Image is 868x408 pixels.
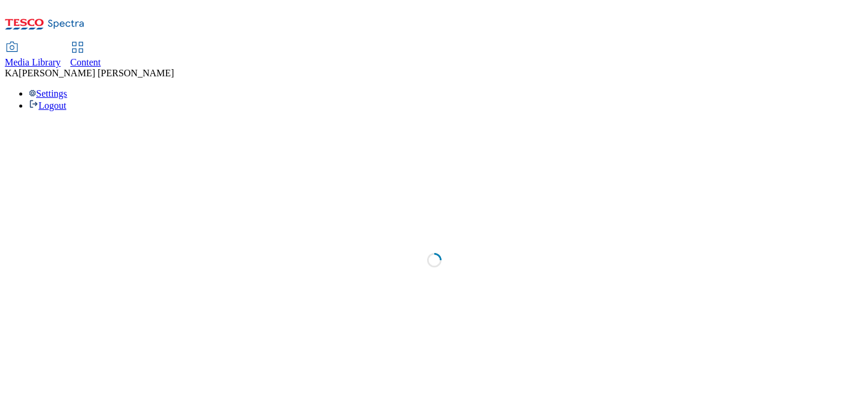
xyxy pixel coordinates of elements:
span: [PERSON_NAME] [PERSON_NAME] [19,68,174,78]
span: Media Library [5,57,61,67]
span: Content [70,57,101,67]
a: Media Library [5,43,61,68]
a: Settings [29,88,67,99]
a: Logout [29,100,66,111]
span: KA [5,68,19,78]
a: Content [70,43,101,68]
